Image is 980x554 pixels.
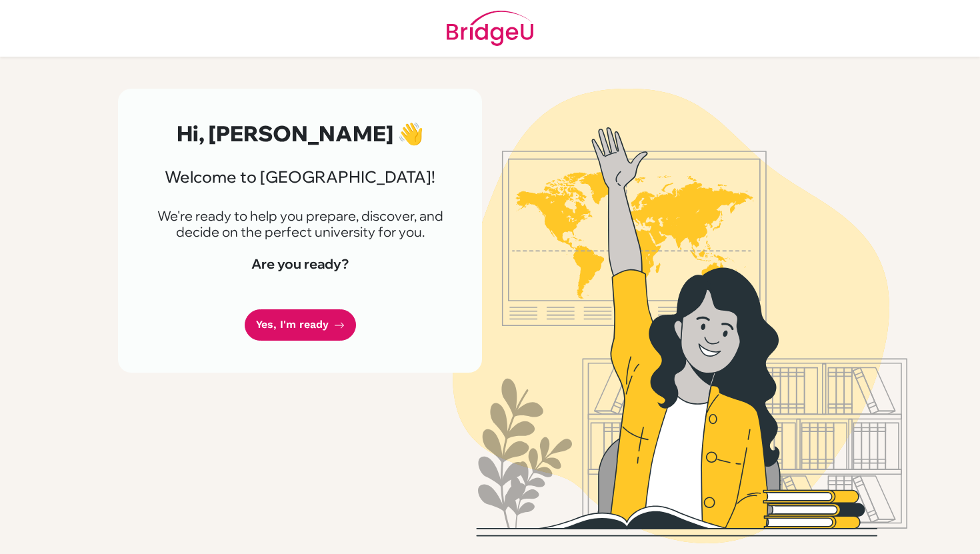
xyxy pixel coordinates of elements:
[245,309,356,341] a: Yes, I'm ready
[150,256,450,272] h4: Are you ready?
[150,167,450,187] h3: Welcome to [GEOGRAPHIC_DATA]!
[150,121,450,146] h2: Hi, [PERSON_NAME] 👋
[150,208,450,240] p: We're ready to help you prepare, discover, and decide on the perfect university for you.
